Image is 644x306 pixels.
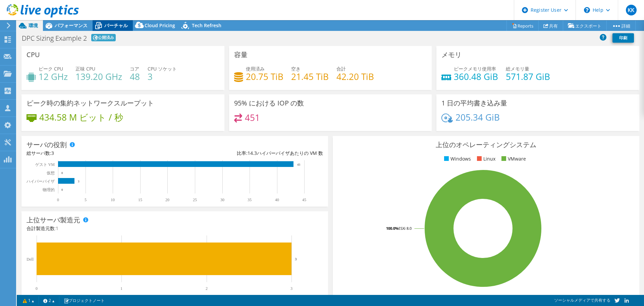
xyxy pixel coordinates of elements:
span: コア [130,65,139,72]
a: 印刷 [612,33,634,43]
h4: 20.75 TiB [246,73,283,80]
h4: 合計製造元数: [26,225,323,232]
tspan: 100.0% [386,226,398,231]
a: 詳細 [606,20,636,31]
span: ソーシャルメディアで共有する [554,297,610,303]
a: Reports [506,20,539,31]
text: 3 [290,286,292,291]
h4: 139.20 GHz [75,73,122,80]
span: Tech Refresh [192,22,221,29]
h4: 48 [130,73,140,80]
text: 3 [295,257,297,261]
a: 1 [18,296,39,305]
span: Cloud Pricing [145,22,175,29]
text: ゲスト VM [35,162,55,167]
h4: 434.58 M ビット / 秒 [39,114,123,121]
text: 30 [220,198,224,202]
span: ピーク CPU [39,65,63,72]
li: Linux [475,155,495,163]
text: 0 [57,198,59,202]
text: 物理的 [43,187,55,192]
span: 空き [291,65,301,72]
h4: 21.45 TiB [291,73,329,80]
h4: 3 [148,73,177,80]
div: 総サーバ数: [26,149,175,157]
h4: 360.48 GiB [454,73,498,80]
a: エクスポート [563,20,607,31]
text: 1 [120,286,122,291]
a: 共有 [538,20,563,31]
text: 43 [297,163,301,166]
h4: 12 GHz [39,73,68,80]
h3: 1 日の平均書き込み量 [441,99,507,107]
text: 25 [193,198,197,202]
h3: CPU [26,51,40,58]
text: 35 [248,198,252,202]
span: 3 [51,150,54,156]
h3: メモリ [441,51,462,58]
h1: DPC Sizing Example 2 [22,35,87,42]
text: 10 [111,198,115,202]
span: 正味 CPU [75,65,95,72]
h3: 95% における IOP の数 [234,99,304,107]
span: ピークメモリ使用率 [454,65,496,72]
span: 使用済み [246,65,265,72]
h3: 容量 [234,51,248,58]
text: Dell [26,257,34,262]
text: 仮想 [46,171,55,175]
a: プロジェクトノート [59,296,109,305]
text: 45 [302,198,306,202]
h4: 571.87 GiB [506,73,550,80]
svg: \n [584,7,590,13]
h4: 205.34 GiB [455,114,500,121]
text: 3 [78,180,79,183]
tspan: ESXi 8.0 [398,226,412,231]
li: VMware [500,155,526,163]
h3: 上位サーバ製造元 [26,216,80,224]
text: ハイパーバイザ [26,179,55,184]
h3: ピーク時の集約ネットワークスループット [26,99,154,107]
div: 比率: ハイパーバイザあたりの VM 数 [175,149,323,157]
span: 14.3 [248,150,257,156]
text: 15 [138,198,142,202]
span: 合計 [336,65,346,72]
h4: 42.20 TiB [336,73,374,80]
h3: サーバの役割 [26,141,67,148]
span: 1 [56,225,58,231]
a: 2 [39,296,59,305]
span: 公開済み [91,34,116,41]
span: パフォーマンス [55,22,88,29]
span: 総メモリ量 [506,65,529,72]
text: 2 [206,286,208,291]
text: 5 [85,198,87,202]
text: 0 [61,188,63,191]
text: 20 [165,198,169,202]
text: 40 [275,198,279,202]
h4: 451 [245,114,260,121]
span: 環境 [29,22,38,29]
text: 0 [36,286,38,291]
span: CPU ソケット [148,65,177,72]
h3: 上位のオペレーティングシステム [338,141,634,148]
span: バーチャル [104,22,128,29]
li: Windows [442,155,471,163]
span: KK [626,5,637,15]
text: 0 [61,171,63,175]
